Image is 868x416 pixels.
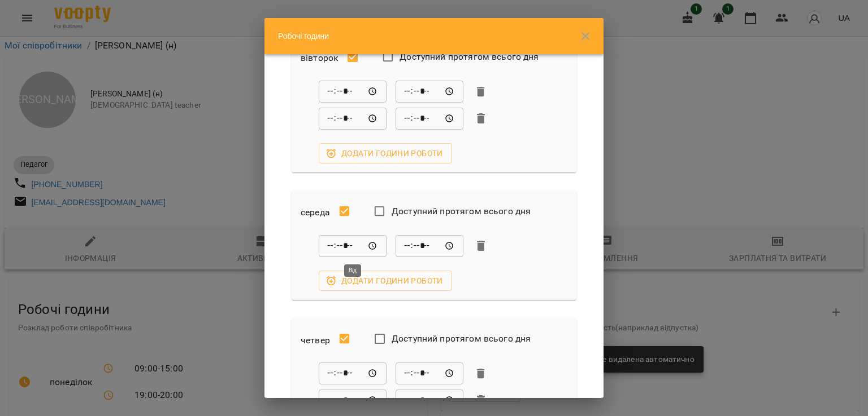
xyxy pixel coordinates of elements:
[472,83,489,100] button: Видалити
[400,50,539,64] span: Доступний протягом всього дня
[319,362,387,385] div: Від
[392,205,531,218] span: Доступний протягом всього дня
[319,389,387,411] div: Від
[472,392,489,409] button: Видалити
[472,110,489,127] button: Видалити
[392,332,531,346] span: Доступний протягом всього дня
[319,143,452,163] button: Додати години роботи
[319,107,387,130] div: Від
[301,333,330,348] h6: четвер
[472,237,489,254] button: Видалити
[264,18,604,54] div: Робочі години
[319,81,387,103] div: Від
[396,107,463,130] div: До
[328,274,443,287] span: Додати години роботи
[319,271,452,291] button: Додати години роботи
[328,147,443,160] span: Додати години роботи
[396,362,463,385] div: До
[472,365,489,382] button: Видалити
[396,389,463,411] div: До
[301,205,330,220] h6: середа
[396,234,463,257] div: До
[301,50,338,66] h6: вівторок
[396,81,463,103] div: До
